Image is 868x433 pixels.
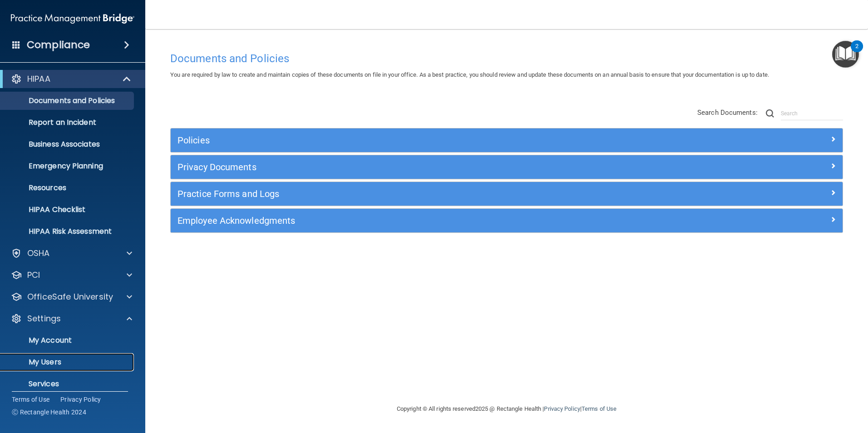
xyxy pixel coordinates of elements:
[6,118,130,127] p: Report an Incident
[6,162,130,171] p: Emergency Planning
[11,313,132,324] a: Settings
[855,46,858,58] div: 2
[341,394,672,423] div: Copyright © All rights reserved 2025 @ Rectangle Health | |
[6,140,130,149] p: Business Associates
[60,395,101,404] a: Privacy Policy
[170,71,769,78] span: You are required by law to create and maintain copies of these documents on file in your office. ...
[178,189,668,199] h5: Practice Forms and Logs
[6,336,130,345] p: My Account
[6,379,130,389] p: Services
[178,213,836,228] a: Employee Acknowledgments
[711,369,857,405] iframe: Drift Widget Chat Controller
[178,216,668,226] h5: Employee Acknowledgments
[6,227,130,236] p: HIPAA Risk Assessment
[11,248,132,259] a: OSHA
[11,270,132,280] a: PCI
[697,108,758,117] span: Search Documents:
[27,291,113,302] p: OfficeSafe University
[178,187,836,201] a: Practice Forms and Logs
[832,41,859,68] button: Open Resource Center, 2 new notifications
[6,96,130,105] p: Documents and Policies
[178,160,836,174] a: Privacy Documents
[27,313,61,324] p: Settings
[544,405,580,412] a: Privacy Policy
[6,358,130,367] p: My Users
[6,183,130,192] p: Resources
[27,248,50,259] p: OSHA
[12,408,86,417] span: Ⓒ Rectangle Health 2024
[766,109,774,118] img: ic-search.3b580494.png
[27,39,90,51] h4: Compliance
[178,162,668,172] h5: Privacy Documents
[6,205,130,214] p: HIPAA Checklist
[27,270,40,280] p: PCI
[170,53,843,64] h4: Documents and Policies
[178,135,668,145] h5: Policies
[11,74,132,84] a: HIPAA
[27,74,50,84] p: HIPAA
[178,133,836,148] a: Policies
[582,405,616,412] a: Terms of Use
[12,395,49,404] a: Terms of Use
[11,291,132,302] a: OfficeSafe University
[11,10,134,28] img: PMB logo
[781,107,843,120] input: Search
